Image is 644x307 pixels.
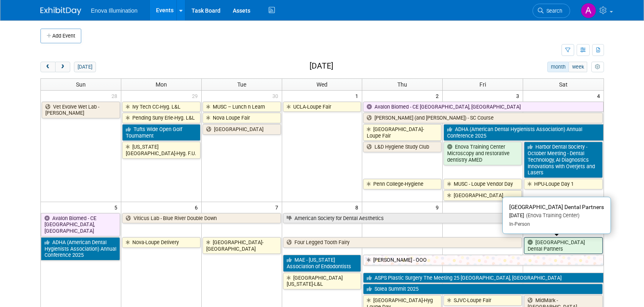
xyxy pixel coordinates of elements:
[122,213,281,224] a: Viticus Lab - Blue River Double Down
[156,81,167,88] span: Mon
[283,255,361,271] a: MAE - [US_STATE] Association of Endodontists
[363,273,603,283] a: ASPS Plastic Surgery The Meeting 25 [GEOGRAPHIC_DATA], [GEOGRAPHIC_DATA]
[191,91,201,101] span: 29
[443,179,522,189] a: MUSC - Loupe Vendor Day
[40,7,81,15] img: ExhibitDay
[363,284,602,294] a: Solea Summit 2025
[76,81,86,88] span: Sun
[283,237,522,248] a: Four Legged Tooth Fairy
[203,237,281,254] a: [GEOGRAPHIC_DATA]-[GEOGRAPHIC_DATA]
[363,113,602,123] a: [PERSON_NAME] (and [PERSON_NAME]) - SC Course
[547,62,569,72] button: month
[568,62,587,72] button: week
[40,62,56,72] button: prev
[283,102,361,112] a: UCLA-Loupe Fair
[509,221,530,227] span: In-Person
[435,202,442,212] span: 9
[443,295,522,306] a: SJVC-Loupe Fair
[114,202,121,212] span: 5
[203,102,281,112] a: MUSC – Lunch n Learn
[55,62,70,72] button: next
[194,202,201,212] span: 6
[596,91,604,101] span: 4
[363,142,441,152] a: L&D Hygiene Study Club
[91,7,138,14] span: Enova Illumination
[435,91,442,101] span: 2
[272,91,282,101] span: 30
[41,213,120,236] a: Avalon Biomed - CE [GEOGRAPHIC_DATA], [GEOGRAPHIC_DATA]
[524,212,579,218] span: (Enova Training Center)
[581,3,596,18] img: Andrea Miller
[283,213,603,224] a: American Society for Dental Aesthetics
[111,91,121,101] span: 28
[591,62,604,72] button: myCustomButton
[524,179,602,189] a: HPU-Loupe Day 1
[443,124,603,141] a: ADHA (American Dental Hygienists Association) Annual Conference 2025
[122,102,201,112] a: Ivy Tech CC-Hyg. L&L
[509,204,604,210] span: [GEOGRAPHIC_DATA] Dental Partners
[122,124,201,141] a: Tufts Wide Open Golf Tournament
[203,113,281,123] a: Nova Loupe Fair
[363,124,441,141] a: [GEOGRAPHIC_DATA]-Loupe Fair
[397,81,407,88] span: Thu
[443,190,522,201] a: [GEOGRAPHIC_DATA]
[515,91,523,101] span: 3
[310,62,333,71] h2: [DATE]
[533,4,570,18] a: Search
[42,102,120,118] a: Vet Evolve Wet Lab - [PERSON_NAME]
[524,237,602,254] a: [GEOGRAPHIC_DATA] Dental Partners
[122,142,201,158] a: [US_STATE][GEOGRAPHIC_DATA]-Hyg. F.U.
[316,81,328,88] span: Wed
[354,91,362,101] span: 1
[283,273,361,289] a: [GEOGRAPHIC_DATA][US_STATE]-L&L
[509,212,604,219] div: [DATE]
[363,255,603,265] a: [PERSON_NAME] - OOO
[479,81,486,88] span: Fri
[443,142,522,165] a: Enova Training Center Microscopy and restorative dentistry AMED
[559,81,568,88] span: Sat
[122,113,201,123] a: Pending Suny Erie-Hyg. L&L
[40,29,81,43] button: Add Event
[544,8,562,14] span: Search
[595,65,600,70] i: Personalize Calendar
[74,62,96,72] button: [DATE]
[274,202,282,212] span: 7
[122,237,201,248] a: Nova-Loupe Delivery
[203,124,281,135] a: [GEOGRAPHIC_DATA]
[363,179,441,189] a: Penn College-Hygiene
[354,202,362,212] span: 8
[363,102,603,112] a: Avalon Biomed - CE [GEOGRAPHIC_DATA], [GEOGRAPHIC_DATA]
[237,81,246,88] span: Tue
[524,142,602,178] a: Harbor Dental Society - October Meeting - Dental Technology, AI Diagnostics Innovations with Over...
[41,237,120,260] a: ADHA (American Dental Hygienists Association) Annual Conference 2025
